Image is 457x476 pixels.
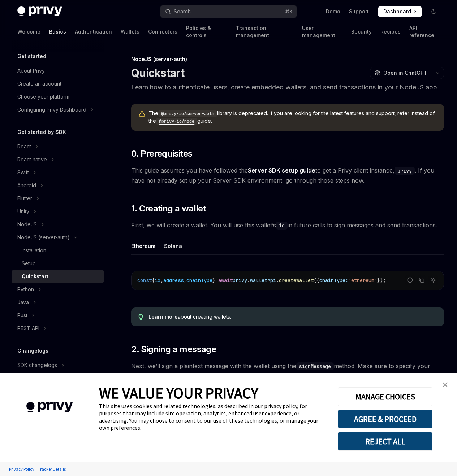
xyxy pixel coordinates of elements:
div: Rust [17,311,27,320]
span: walletApi [250,277,276,284]
button: Toggle Android section [12,179,104,192]
span: First, we will create a wallet. You will use this wallet’s in future calls to sign messages and s... [131,220,444,230]
a: Quickstart [12,270,104,283]
div: Ethereum [131,237,155,254]
code: @privy-io/server-auth [158,110,217,117]
button: Toggle Python section [12,283,104,296]
p: Learn how to authenticate users, create embedded wallets, and send transactions in your NodeJS app [131,82,444,92]
button: Toggle Java section [12,296,104,309]
h5: Get started by SDK [17,128,66,136]
div: Search... [174,7,194,16]
span: chainType: [319,277,348,284]
span: 'ethereum' [348,277,377,284]
a: @privy-io/node [156,118,197,124]
div: Configuring Privy Dashboard [17,105,86,114]
div: Choose your platform [17,92,69,101]
a: Welcome [17,23,40,40]
div: about creating wallets. [148,313,437,320]
a: Installation [12,244,104,257]
div: NodeJS (server-auth) [17,233,70,242]
h5: Changelogs [17,346,48,355]
button: Toggle Configuring Privy Dashboard section [12,103,104,116]
div: Solana [164,237,182,254]
span: privy [233,277,247,284]
span: 1. Creating a wallet [131,203,206,214]
a: Learn more [148,314,178,320]
div: Python [17,285,34,294]
code: id [276,222,288,230]
span: 0. Prerequisites [131,148,192,160]
a: Create an account [12,77,104,90]
a: Security [351,23,372,40]
div: About Privy [17,66,45,75]
button: Toggle dark mode [428,6,440,17]
a: close banner [438,377,452,392]
button: Toggle React native section [12,153,104,166]
div: SDK changelogs [17,361,57,370]
a: Recipes [380,23,401,40]
span: chainType [186,277,212,284]
span: . [276,277,279,284]
span: 2. Signing a message [131,344,216,355]
span: ({ [314,277,319,284]
h5: Get started [17,52,46,61]
div: Quickstart [22,272,48,281]
svg: Tip [138,314,143,320]
button: Toggle Flutter section [12,192,104,205]
span: = [215,277,218,284]
code: @privy-io/node [156,118,197,125]
a: Dashboard [378,6,422,17]
button: AGREE & PROCEED [338,410,432,428]
button: Toggle NodeJS (server-auth) section [12,231,104,244]
div: Java [17,298,29,307]
a: Policies & controls [186,23,227,40]
div: Swift [17,168,29,177]
button: MANAGE CHOICES [338,387,432,406]
div: Unity [17,207,29,216]
span: , [184,277,186,284]
button: Toggle Rust section [12,309,104,322]
div: Create an account [17,79,61,88]
div: REST API [17,324,39,333]
a: About Privy [12,64,104,77]
a: Transaction management [236,23,293,40]
button: Toggle Unity section [12,205,104,218]
a: Wallets [121,23,139,40]
img: close banner [443,382,448,387]
a: Choose your platform [12,90,104,103]
svg: Warning [138,110,146,118]
div: Installation [22,246,46,255]
button: Open search [160,5,297,18]
span: Open in ChatGPT [383,69,427,77]
a: Connectors [148,23,177,40]
a: Server SDK setup guide [248,167,315,174]
span: Dashboard [383,8,411,15]
a: Basics [49,23,66,40]
span: address [163,277,184,284]
a: API reference [409,23,440,40]
a: Authentication [75,23,112,40]
code: privy [395,167,415,175]
span: { [152,277,155,284]
div: This site uses cookies and related technologies, as described in our privacy policy, for purposes... [99,402,327,431]
button: Toggle React section [12,140,104,153]
span: id [155,277,160,284]
div: NodeJS (server-auth) [131,56,444,63]
a: Tracker Details [36,463,68,475]
a: Demo [326,8,340,15]
img: company logo [11,392,88,423]
div: Android [17,181,36,190]
button: Copy the contents from the code block [417,275,426,285]
span: Next, we’ll sign a plaintext message with the wallet using the method. Make sure to specify your ... [131,361,444,381]
div: NodeJS [17,220,37,229]
button: Toggle NodeJS section [12,218,104,231]
button: Ask AI [428,275,438,285]
div: Setup [22,259,36,268]
div: Flutter [17,194,32,203]
a: Support [349,8,369,15]
button: Toggle REST API section [12,322,104,335]
span: . [247,277,250,284]
button: Toggle Swift section [12,166,104,179]
div: React [17,142,31,151]
span: createWallet [279,277,314,284]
